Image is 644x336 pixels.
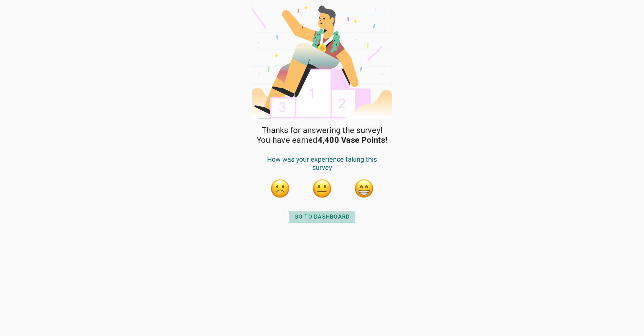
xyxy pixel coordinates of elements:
span: You have earned [257,135,387,145]
span: Thanks for answering the survey! [262,126,382,135]
div: How was your experience taking this survey [259,155,385,178]
strong: 4,400 Vase Points! [318,135,388,145]
div: GO TO DASHBOARD [294,213,350,221]
button: GO TO DASHBOARD [289,211,356,223]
